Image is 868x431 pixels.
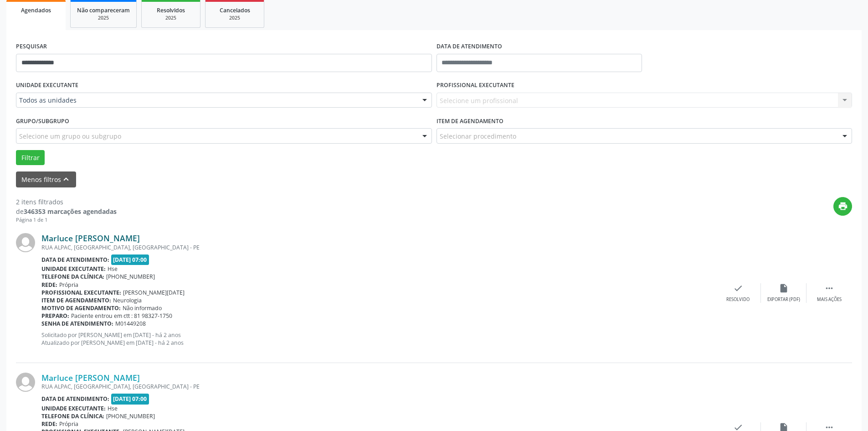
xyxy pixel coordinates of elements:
label: PROFISSIONAL EXECUTANTE [437,78,514,93]
label: UNIDADE EXECUTANTE [16,78,78,93]
b: Telefone da clínica: [41,273,104,280]
span: Hse [108,405,118,412]
div: Mais ações [817,296,842,303]
span: [DATE] 07:00 [111,394,149,404]
span: Não informado [123,304,162,312]
b: Rede: [41,420,57,428]
span: Paciente entrou em ctt : 81 98327-1750 [71,312,172,320]
div: 2025 [212,15,257,21]
button: Filtrar [16,150,45,166]
span: Todos as unidades [19,96,413,105]
span: M01449208 [115,320,146,327]
span: Hse [108,265,118,273]
b: Rede: [41,281,57,289]
div: Resolvido [726,296,750,303]
div: Exportar (PDF) [767,296,800,303]
b: Senha de atendimento: [41,320,113,327]
a: Marluce [PERSON_NAME] [41,233,140,243]
b: Unidade executante: [41,405,106,412]
b: Item de agendamento: [41,296,111,304]
div: 2 itens filtrados [16,197,117,207]
b: Motivo de agendamento: [41,304,121,312]
strong: 346353 marcações agendadas [24,207,117,216]
span: [DATE] 07:00 [111,254,149,265]
span: [PHONE_NUMBER] [106,273,155,280]
div: Página 1 de 1 [16,216,117,224]
span: Resolvidos [157,6,185,14]
span: Selecione um grupo ou subgrupo [19,131,121,141]
img: img [16,373,35,392]
label: PESQUISAR [16,40,47,54]
span: Neurologia [113,296,142,304]
span: [PERSON_NAME][DATE] [123,289,185,296]
b: Telefone da clínica: [41,412,104,420]
span: Cancelados [220,6,250,14]
div: de [16,207,117,216]
b: Preparo: [41,312,69,320]
span: Agendados [21,6,51,14]
label: Grupo/Subgrupo [16,114,69,128]
p: Solicitado por [PERSON_NAME] em [DATE] - há 2 anos Atualizado por [PERSON_NAME] em [DATE] - há 2 ... [41,331,715,347]
img: img [16,233,35,252]
b: Data de atendimento: [41,256,109,264]
a: Marluce [PERSON_NAME] [41,373,140,383]
span: [PHONE_NUMBER] [106,412,155,420]
button: print [833,197,852,216]
span: Própria [59,420,78,428]
span: Não compareceram [77,6,130,14]
div: 2025 [148,15,194,21]
span: Selecionar procedimento [440,131,516,141]
div: RUA ALPAC, [GEOGRAPHIC_DATA], [GEOGRAPHIC_DATA] - PE [41,244,715,251]
i: insert_drive_file [779,283,789,293]
span: Própria [59,281,78,289]
i:  [824,283,834,293]
i: keyboard_arrow_up [61,174,71,184]
b: Unidade executante: [41,265,106,273]
label: Item de agendamento [437,114,503,128]
div: 2025 [77,15,130,21]
button: Menos filtroskeyboard_arrow_up [16,171,76,187]
i: check [733,283,743,293]
b: Data de atendimento: [41,395,109,403]
div: RUA ALPAC, [GEOGRAPHIC_DATA], [GEOGRAPHIC_DATA] - PE [41,383,715,390]
i: print [838,201,848,211]
b: Profissional executante: [41,289,121,296]
label: DATA DE ATENDIMENTO [437,40,502,54]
